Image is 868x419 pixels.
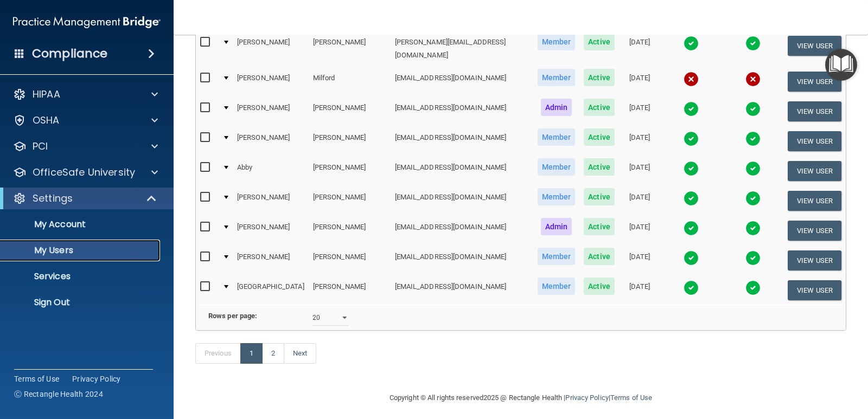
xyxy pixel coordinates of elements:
button: View User [788,280,841,300]
img: tick.e7d51cea.svg [684,101,699,117]
td: [DATE] [619,156,660,186]
img: tick.e7d51cea.svg [684,191,699,206]
p: Services [7,271,155,282]
span: Active [584,278,615,295]
img: tick.e7d51cea.svg [745,161,761,176]
span: Active [584,188,615,205]
td: [EMAIL_ADDRESS][DOMAIN_NAME] [391,275,533,305]
td: Abby [233,156,309,186]
td: [DATE] [619,31,660,67]
td: [PERSON_NAME] [309,216,391,246]
td: [DATE] [619,186,660,216]
td: [EMAIL_ADDRESS][DOMAIN_NAME] [391,216,533,246]
span: Member [538,278,576,295]
td: [PERSON_NAME] [309,156,391,186]
button: View User [788,161,841,181]
img: tick.e7d51cea.svg [684,280,699,295]
a: 2 [262,343,284,364]
button: View User [788,250,841,270]
img: tick.e7d51cea.svg [745,36,761,51]
span: Member [538,69,576,86]
img: PMB logo [13,11,161,33]
img: tick.e7d51cea.svg [745,191,761,206]
div: Copyright © All rights reserved 2025 @ Rectangle Health | | [323,381,719,415]
span: Active [584,99,615,116]
span: Ⓒ Rectangle Health 2024 [14,389,103,399]
td: [PERSON_NAME] [233,216,309,246]
img: tick.e7d51cea.svg [684,250,699,266]
td: [EMAIL_ADDRESS][DOMAIN_NAME] [391,96,533,126]
p: HIPAA [33,88,60,101]
span: Admin [541,218,572,235]
td: [PERSON_NAME] [233,126,309,156]
td: [DATE] [619,67,660,96]
img: tick.e7d51cea.svg [745,221,761,236]
p: Sign Out [7,297,155,308]
span: Active [584,128,615,146]
a: Next [284,343,316,364]
a: 1 [240,343,263,364]
button: View User [788,101,841,121]
td: [EMAIL_ADDRESS][DOMAIN_NAME] [391,156,533,186]
img: tick.e7d51cea.svg [684,221,699,236]
td: [PERSON_NAME] [309,31,391,67]
td: [PERSON_NAME] [309,275,391,305]
a: OfficeSafe University [13,166,158,179]
a: Privacy Policy [565,394,608,402]
img: tick.e7d51cea.svg [684,131,699,146]
button: View User [788,221,841,241]
img: tick.e7d51cea.svg [745,101,761,117]
td: [GEOGRAPHIC_DATA] [233,275,309,305]
a: OSHA [13,114,158,127]
img: tick.e7d51cea.svg [684,36,699,51]
img: tick.e7d51cea.svg [684,161,699,176]
p: My Users [7,245,155,256]
button: View User [788,36,841,56]
span: Admin [541,99,572,116]
h4: Compliance [32,46,107,61]
td: [PERSON_NAME] [233,31,309,67]
img: tick.e7d51cea.svg [745,280,761,295]
td: [EMAIL_ADDRESS][DOMAIN_NAME] [391,67,533,96]
img: tick.e7d51cea.svg [745,250,761,266]
p: OfficeSafe University [33,166,135,179]
p: My Account [7,219,155,230]
td: [PERSON_NAME] [309,96,391,126]
b: Rows per page: [208,312,257,320]
span: Active [584,33,615,50]
span: Member [538,248,576,265]
a: Privacy Policy [72,373,121,384]
img: cross.ca9f0e7f.svg [684,72,699,87]
td: [EMAIL_ADDRESS][DOMAIN_NAME] [391,246,533,275]
td: [DATE] [619,216,660,246]
span: Active [584,218,615,235]
td: [PERSON_NAME] [309,246,391,275]
td: [PERSON_NAME] [309,126,391,156]
td: [DATE] [619,96,660,126]
span: Active [584,158,615,176]
td: [PERSON_NAME] [233,67,309,96]
a: Settings [13,192,157,205]
a: Terms of Use [14,373,59,384]
span: Member [538,158,576,176]
td: [PERSON_NAME] [233,186,309,216]
td: [EMAIL_ADDRESS][DOMAIN_NAME] [391,126,533,156]
span: Active [584,248,615,265]
button: View User [788,191,841,211]
img: tick.e7d51cea.svg [745,131,761,146]
a: PCI [13,140,158,153]
button: Open Resource Center [825,49,857,81]
td: [DATE] [619,246,660,275]
td: [PERSON_NAME] [233,96,309,126]
p: OSHA [33,114,60,127]
td: [PERSON_NAME] [309,186,391,216]
td: [DATE] [619,275,660,305]
td: Milford [309,67,391,96]
p: PCI [33,140,48,153]
a: Previous [195,343,241,364]
span: Member [538,33,576,50]
td: [DATE] [619,126,660,156]
img: cross.ca9f0e7f.svg [745,72,761,87]
span: Active [584,69,615,86]
button: View User [788,131,841,151]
